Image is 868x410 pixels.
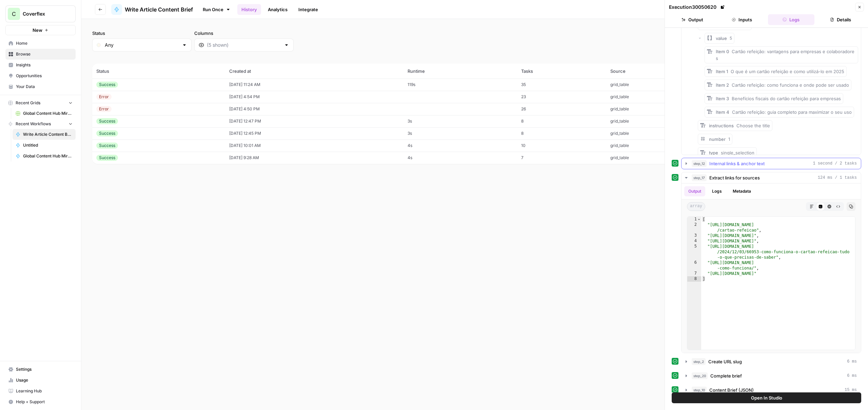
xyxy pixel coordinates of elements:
td: 3s [403,115,517,127]
span: Global Content Hub Mirror Engine [23,153,73,159]
td: grid_table [606,152,726,164]
label: Columns [194,30,294,37]
span: step_17 [692,174,707,181]
span: Settings [16,366,73,372]
button: 1 second / 2 tasks [682,158,861,169]
span: Cartão refeição: vantagens para empresas e colaboradores [716,49,854,61]
label: Status [92,30,192,37]
div: 7 [687,271,701,276]
button: New [5,25,76,35]
span: Item 0 [716,49,729,54]
span: 124 ms / 1 tasks [818,175,857,181]
button: Logs [768,14,815,25]
td: 4s [403,139,517,152]
button: Output [669,14,716,25]
td: 35 [517,79,606,91]
td: grid_table [606,139,726,152]
span: Help + Support [16,399,73,405]
span: Write Article Content Brief [125,5,193,14]
td: [DATE] 4:54 PM [225,91,403,103]
button: Recent Grids [5,98,76,108]
span: Recent Grids [16,100,40,106]
button: 6 ms [682,356,861,367]
input: (5 shown) [207,42,281,48]
span: number [709,136,726,142]
div: 5 [687,244,701,260]
span: C [12,10,16,18]
div: Success [96,82,118,88]
span: 5 [730,35,732,41]
span: (7 records) [92,51,857,64]
div: 6 [687,260,701,271]
td: grid_table [606,127,726,139]
span: Home [16,40,73,46]
button: 124 ms / 1 tasks [682,172,861,183]
a: Home [5,38,76,49]
button: Open In Studio [672,392,861,403]
span: Toggle code folding, rows 1 through 8 [697,217,701,222]
button: Output [684,186,705,196]
a: History [237,4,261,15]
span: Your Data [16,84,73,90]
span: Item 4 [716,109,729,115]
td: [DATE] 12:47 PM [225,115,403,127]
a: Usage [5,375,76,386]
a: Global Content Hub Mirror [13,108,76,119]
span: type [709,150,718,155]
span: Recent Workflows [16,121,51,127]
td: 7 [517,152,606,164]
div: Success [96,155,118,161]
td: grid_table [606,103,726,115]
a: Insights [5,60,76,70]
span: single_selection [721,150,754,155]
td: 8 [517,127,606,139]
span: Complete brief [710,372,742,379]
div: Success [96,118,118,124]
td: 26 [517,103,606,115]
td: grid_table [606,115,726,127]
span: step_10 [692,387,707,393]
span: Choose the title [736,123,770,128]
span: Benefícios fiscais do cartão refeição para empresas [732,96,841,101]
span: Usage [16,377,73,383]
a: Integrate [294,4,322,15]
button: Details [817,14,864,25]
button: 6 ms [682,370,861,381]
a: Learning Hub [5,386,76,396]
span: Item 3 [716,96,729,101]
th: Source [606,64,726,79]
td: 3s [403,127,517,139]
td: 23 [517,91,606,103]
td: [DATE] 12:45 PM [225,127,403,139]
td: [DATE] 11:24 AM [225,79,403,91]
td: 10 [517,139,606,152]
th: Created at [225,64,403,79]
span: 6 ms [847,359,857,365]
button: Workspace: Coverflex [5,5,76,22]
span: Item 2 [716,82,729,88]
span: step_2 [692,358,706,365]
span: Create URL slug [708,358,742,365]
span: Opportunities [16,73,73,79]
span: Insights [16,62,73,68]
span: Untitled [23,142,73,148]
span: Cartão refeição: como funciona e onde pode ser usado [732,82,849,88]
span: value [716,35,727,42]
td: 4s [403,152,517,164]
a: Analytics [264,4,292,15]
span: Global Content Hub Mirror [23,110,73,116]
th: Runtime [403,64,517,79]
button: Logs [708,186,726,196]
div: 8 [687,276,701,282]
a: Your Data [5,81,76,92]
div: 4 [687,238,701,244]
span: Open In Studio [751,394,782,401]
td: [DATE] 4:50 PM [225,103,403,115]
div: Success [96,130,118,136]
a: Global Content Hub Mirror Engine [13,151,76,161]
span: array [687,202,705,211]
div: Success [96,143,118,149]
td: [DATE] 9:28 AM [225,152,403,164]
div: Error [96,94,112,100]
input: Any [105,42,179,48]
